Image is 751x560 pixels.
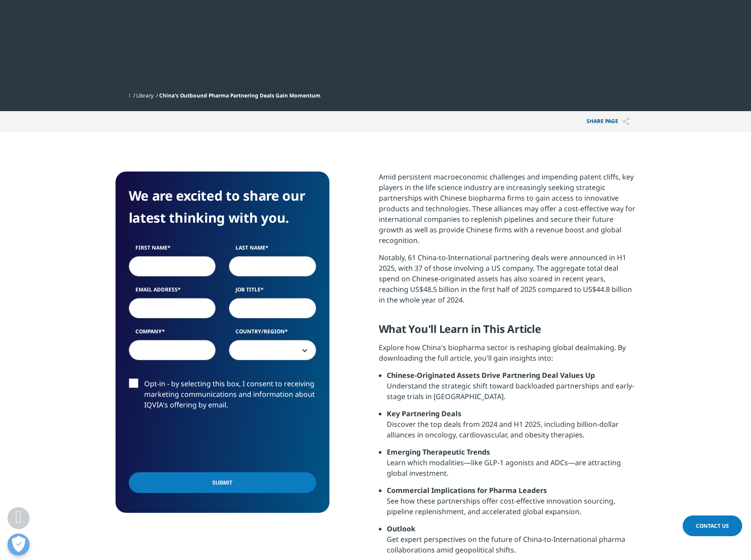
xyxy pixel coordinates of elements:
p: Explore how China's biopharma sector is reshaping global dealmaking. By downloading the full arti... [379,342,636,370]
p: Notably, 61 China-to-International partnering deals were announced in H1 2025, with 37 of those i... [379,252,636,312]
label: Company [129,328,216,340]
a: Library [136,92,153,99]
strong: Key Partnering Deals [387,409,461,418]
label: First Name [129,244,216,256]
label: Country/Region [229,328,316,340]
button: Share PAGEShare PAGE [580,111,636,132]
strong: Chinese-Originated Assets Drive Partnering Deal Values Up [387,370,595,380]
strong: Commercial Implications for Pharma Leaders [387,485,547,495]
h5: What You'll Learn in This Article [379,322,636,342]
a: Contact Us [683,515,742,536]
p: Share PAGE [580,111,636,132]
iframe: reCAPTCHA [129,424,263,459]
img: Share PAGE [623,118,629,125]
span: Contact Us [696,522,729,530]
strong: Outlook [387,524,415,534]
li: Learn which modalities—like GLP-1 agonists and ADCs—are attracting global investment. [387,447,636,485]
li: See how these partnerships offer cost-effective innovation sourcing, pipeline replenishment, and ... [387,485,636,523]
input: Submit [129,472,316,493]
button: Open Preferences [7,534,30,556]
p: Amid persistent macroeconomic challenges and impending patent cliffs, key players in the life sci... [379,172,636,252]
label: Email Address [129,286,216,298]
label: Last Name [229,244,316,256]
h4: We are excited to share our latest thinking with you. [129,185,316,229]
strong: Emerging Therapeutic Trends [387,447,490,457]
label: Job Title [229,286,316,298]
li: Discover the top deals from 2024 and H1 2025, including billion-dollar alliances in oncology, car... [387,408,636,447]
li: Understand the strategic shift toward backloaded partnerships and early-stage trials in [GEOGRAPH... [387,370,636,408]
label: Opt-in - by selecting this box, I consent to receiving marketing communications and information a... [129,378,316,415]
span: China's Outbound Pharma Partnering Deals Gain Momentum [159,92,321,99]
